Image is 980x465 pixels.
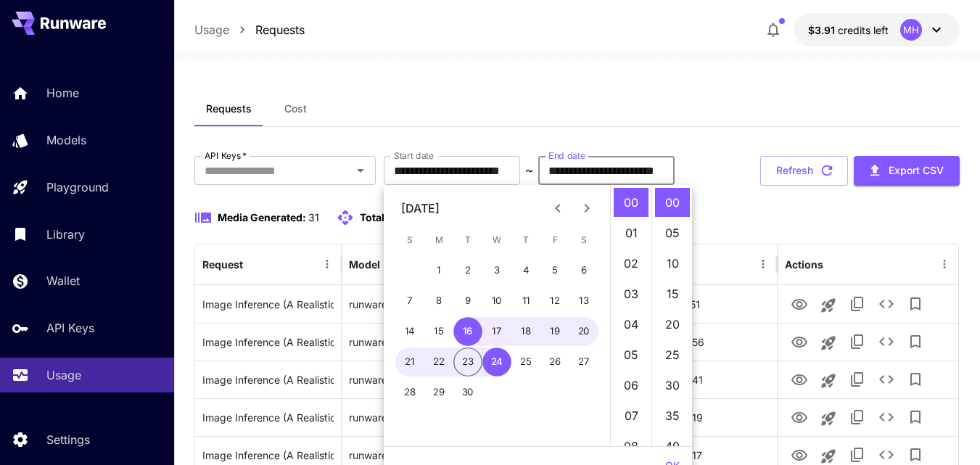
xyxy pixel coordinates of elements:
div: Click to copy prompt [202,324,334,361]
span: $3.91 [808,24,838,36]
button: 27 [569,347,598,376]
button: 4 [511,256,540,285]
span: Friday [542,226,568,255]
li: 7 hours [614,401,648,430]
button: See details [872,289,901,318]
button: Next month [572,194,601,223]
div: runware:100@1 [342,285,487,323]
button: 24 [482,347,511,376]
li: 5 minutes [655,218,690,247]
button: View [785,402,814,432]
div: 23 Sep, 2025 09:56 [632,323,777,361]
button: 29 [424,378,453,407]
button: View [785,326,814,356]
button: Sort [244,254,265,274]
button: View [785,364,814,394]
button: 13 [569,287,598,316]
div: [DATE] [401,199,440,217]
li: 6 hours [614,371,648,400]
span: Total API requests: [360,211,453,223]
button: 26 [540,347,569,376]
button: Open [350,160,371,181]
li: 35 minutes [655,401,690,430]
button: Menu [753,254,773,274]
button: 25 [511,347,540,376]
li: 0 minutes [655,188,690,217]
button: 7 [395,287,424,316]
span: Cost [284,102,307,115]
button: 1 [424,256,453,285]
li: 4 hours [614,310,648,339]
li: 40 minutes [655,432,690,461]
button: $3.9051MH [794,13,960,46]
button: Launch in playground [814,404,843,433]
a: Requests [255,21,305,38]
li: 15 minutes [655,279,690,308]
button: Add to library [901,327,930,356]
button: Refresh [760,156,848,186]
div: Model [349,258,380,271]
p: Wallet [46,272,80,289]
button: 30 [453,378,482,407]
button: Launch in playground [814,329,843,358]
button: 14 [395,317,424,346]
span: Tuesday [455,226,481,255]
button: Copy TaskUUID [843,403,872,432]
button: Add to library [901,403,930,432]
div: Request [202,258,243,271]
button: Copy TaskUUID [843,327,872,356]
p: Library [46,226,85,243]
button: Launch in playground [814,291,843,320]
label: Start date [394,149,434,162]
span: 31 [308,211,319,223]
a: Usage [194,21,229,38]
span: Saturday [571,226,597,255]
button: Menu [317,254,337,274]
ul: Select minutes [651,185,692,446]
div: 23 Sep, 2025 09:19 [632,398,777,436]
li: 8 hours [614,432,648,461]
span: Media Generated: [218,211,306,223]
span: Requests [206,102,252,115]
ul: Select hours [611,185,651,446]
button: 19 [540,317,569,346]
span: Wednesday [484,226,510,255]
nav: breadcrumb [194,21,305,38]
button: Add to library [901,289,930,318]
div: Click to copy prompt [202,361,334,398]
p: Playground [46,178,109,196]
button: 23 [453,347,482,376]
li: 5 hours [614,340,648,369]
button: Copy TaskUUID [843,365,872,394]
p: Models [46,131,86,149]
button: Sort [382,254,402,274]
li: 10 minutes [655,249,690,278]
span: credits left [838,24,889,36]
div: Click to copy prompt [202,399,334,436]
button: Copy TaskUUID [843,289,872,318]
button: 18 [511,317,540,346]
div: runware:100@1 [342,398,487,436]
button: 20 [569,317,598,346]
span: Sunday [397,226,423,255]
button: Launch in playground [814,366,843,395]
div: runware:100@1 [342,323,487,361]
li: 25 minutes [655,340,690,369]
div: 23 Sep, 2025 09:41 [632,361,777,398]
button: Previous month [543,194,572,223]
div: 23 Sep, 2025 10:51 [632,285,777,323]
button: Menu [934,254,955,274]
button: 3 [482,256,511,285]
button: 2 [453,256,482,285]
div: $3.9051 [808,22,889,38]
button: 28 [395,378,424,407]
button: Add to library [901,365,930,394]
p: Settings [46,431,90,448]
li: 3 hours [614,279,648,308]
button: View [785,289,814,318]
p: Usage [46,366,81,384]
li: 1 hours [614,218,648,247]
button: 11 [511,287,540,316]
